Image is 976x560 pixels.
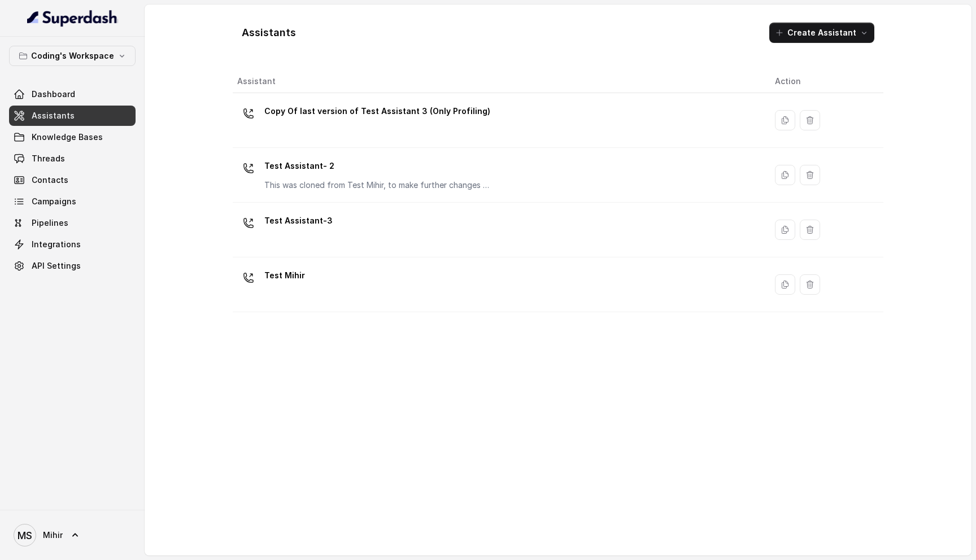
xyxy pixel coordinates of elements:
th: Assistant [233,70,766,93]
span: Pipelines [32,217,68,229]
a: Mihir [9,519,136,551]
span: Dashboard [32,89,75,100]
span: Campaigns [32,196,76,207]
a: Campaigns [9,191,136,212]
span: Assistants [32,110,75,121]
text: MS [18,530,32,541]
th: Action [766,70,883,93]
a: Integrations [9,234,136,255]
span: Contacts [32,174,68,186]
p: Coding's Workspace [31,49,114,63]
button: Coding's Workspace [9,46,136,66]
span: API Settings [32,260,81,272]
p: Copy Of last version of Test Assistant 3 (Only Profiling) [264,102,490,120]
a: Dashboard [9,84,136,104]
p: Test Assistant-3 [264,212,333,230]
span: Knowledge Bases [32,132,103,143]
h1: Assistants [242,24,296,42]
span: Mihir [43,530,63,541]
span: Threads [32,153,65,164]
a: Knowledge Bases [9,127,136,147]
a: API Settings [9,256,136,276]
img: light.svg [27,9,118,27]
span: Integrations [32,239,81,250]
a: Contacts [9,170,136,190]
a: Threads [9,148,136,169]
p: Test Assistant- 2 [264,157,490,175]
a: Pipelines [9,213,136,233]
p: Test Mihir [264,266,305,285]
a: Assistants [9,106,136,126]
p: This was cloned from Test Mihir, to make further changes as discussed with the Superdash team. [264,180,490,191]
button: Create Assistant [769,23,874,43]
